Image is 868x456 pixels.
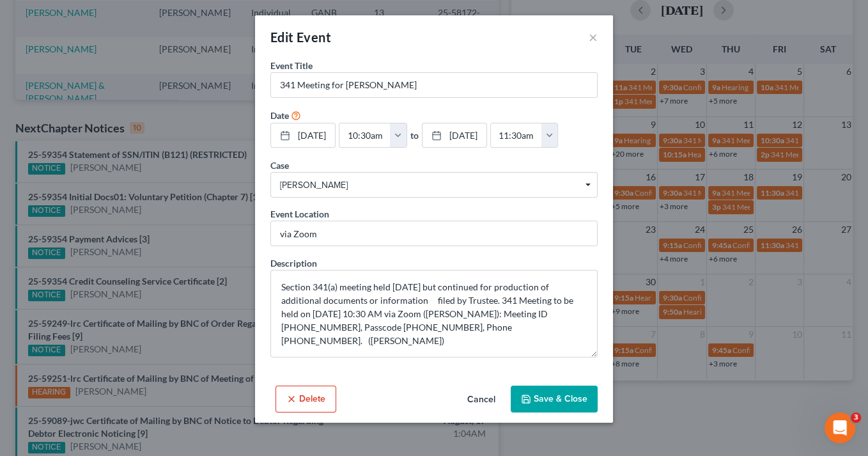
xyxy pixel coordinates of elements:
[851,413,861,423] span: 3
[270,29,331,45] span: Edit Event
[271,221,597,246] input: Enter location...
[511,386,598,413] button: Save & Close
[280,178,588,192] span: [PERSON_NAME]
[270,256,317,270] label: Description
[275,386,336,413] button: Delete
[422,123,486,148] a: [DATE]
[491,123,542,148] input: -- : --
[457,387,506,413] button: Cancel
[270,207,329,221] label: Event Location
[270,109,289,122] label: Date
[825,413,855,443] iframe: Intercom live chat
[270,159,289,172] label: Case
[271,123,335,148] a: [DATE]
[270,172,598,198] span: Select box activate
[589,29,598,45] button: ×
[271,73,597,97] input: Enter event name...
[339,123,391,148] input: -- : --
[410,129,419,142] label: to
[270,60,313,71] span: Event Title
